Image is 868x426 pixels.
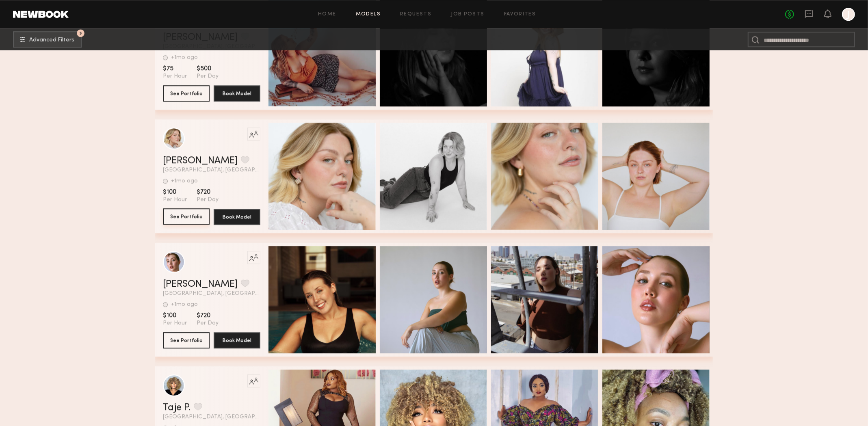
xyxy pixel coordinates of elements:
span: $100 [163,188,187,196]
span: Per Day [197,320,219,327]
a: Taje P. [163,403,190,413]
a: [PERSON_NAME] [163,156,238,166]
a: Home [318,12,336,17]
span: Per Hour [163,196,187,203]
span: [GEOGRAPHIC_DATA], [GEOGRAPHIC_DATA] [163,167,260,173]
a: Models [356,12,381,17]
button: See Portfolio [163,332,210,348]
span: $75 [163,65,187,73]
span: $720 [197,311,219,320]
a: [PERSON_NAME] [163,279,238,289]
span: Per Day [197,196,219,203]
span: 3 [80,31,82,35]
a: See Portfolio [163,209,210,225]
a: Requests [400,12,431,17]
div: +1mo ago [171,55,198,61]
span: Advanced Filters [29,37,74,43]
div: +1mo ago [171,178,198,184]
span: Per Hour [163,73,187,80]
button: See Portfolio [163,85,210,102]
span: [GEOGRAPHIC_DATA], [GEOGRAPHIC_DATA] [163,414,260,420]
span: Per Day [197,73,219,80]
span: $720 [197,188,219,196]
button: 3Advanced Filters [13,31,82,48]
span: $500 [197,65,219,73]
button: See Portfolio [163,208,210,225]
button: Book Model [214,85,260,102]
a: J [842,8,855,21]
span: Per Hour [163,320,187,327]
div: +1mo ago [171,302,198,307]
button: Book Model [214,332,260,348]
span: [GEOGRAPHIC_DATA], [GEOGRAPHIC_DATA] [163,291,260,296]
a: Favorites [504,12,536,17]
a: Job Posts [451,12,485,17]
span: $100 [163,311,187,320]
button: Book Model [214,209,260,225]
